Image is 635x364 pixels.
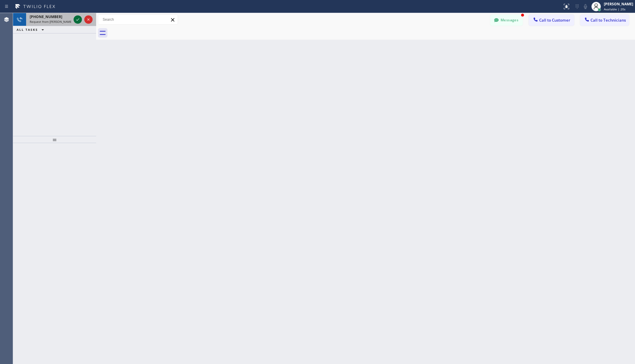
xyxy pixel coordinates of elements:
div: [PERSON_NAME] [604,1,633,7]
input: Search [98,15,178,24]
span: Call to Customer [539,17,570,23]
button: Messages [490,15,523,26]
button: Call to Technicians [580,15,629,26]
button: ALL TASKS [13,26,50,33]
button: Call to Customer [529,15,574,26]
button: Reject [84,15,93,24]
button: Accept [74,15,82,24]
span: ALL TASKS [17,28,38,32]
button: Mute [581,2,590,11]
span: Available | 20s [604,7,626,11]
span: Call to Technicians [590,17,626,23]
span: [PHONE_NUMBER] [30,14,62,19]
span: Request from [PERSON_NAME] (direct) [30,20,84,24]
